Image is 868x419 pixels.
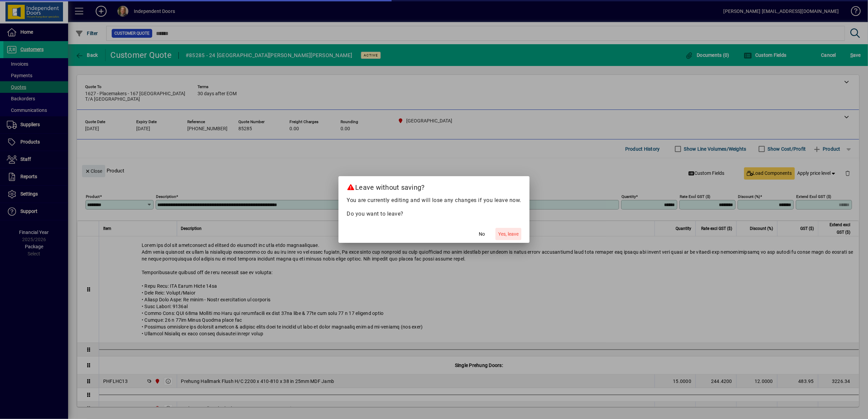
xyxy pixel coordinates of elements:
[498,231,519,238] span: Yes, leave
[495,228,521,240] button: Yes, leave
[347,210,521,218] p: Do you want to leave?
[479,231,485,238] span: No
[347,196,521,204] p: You are currently editing and will lose any changes if you leave now.
[338,176,530,196] h2: Leave without saving?
[471,228,493,240] button: No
